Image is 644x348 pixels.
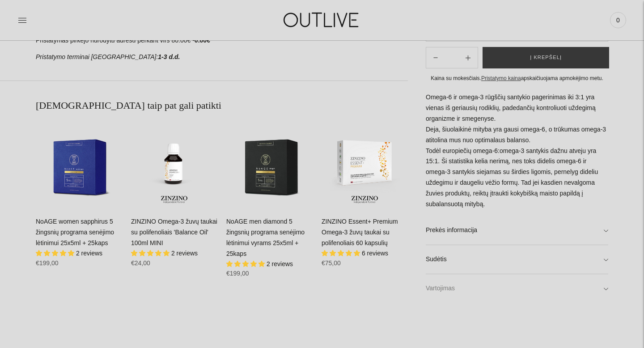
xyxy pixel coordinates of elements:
[36,121,122,208] a: NoAGE women sapphirus 5 žingsnių programa senėjimo lėtinimui 25x5ml + 25kaps
[322,121,408,208] a: ZINZINO Essent+ Premium Omega-3 žuvų taukai su polifenoliais 60 kapsulių
[426,47,445,69] button: Add product quantity
[36,250,76,257] span: 5.00 stars
[362,250,388,257] span: 6 reviews
[612,14,624,26] span: 0
[426,245,608,274] a: Sudėtis
[76,250,102,257] span: 2 reviews
[481,76,521,82] a: Pristatymo kaina
[226,270,249,277] span: €199,00
[131,259,150,267] span: €24,00
[171,250,198,257] span: 2 reviews
[131,250,171,257] span: 5.00 stars
[267,260,293,267] span: 2 reviews
[158,53,180,60] strong: 1-3 d.d.
[610,10,626,30] a: 0
[226,218,305,257] a: NoAGE men diamond 5 žingsnių programa senėjimo lėtinimui vyrams 25x5ml + 25kaps
[131,121,217,208] a: ZINZINO Omega-3 žuvų taukai su polifenoliais 'Balance Oil' 100ml MINI
[445,51,458,64] input: Product quantity
[195,37,210,44] strong: 0.00€
[426,216,608,245] a: Prekės informacija
[36,99,408,112] h2: [DEMOGRAPHIC_DATA] taip pat gali patikti
[530,54,562,63] span: Į krepšelį
[458,47,478,69] button: Subtract product quantity
[36,218,114,246] a: NoAGE women sapphirus 5 žingsnių programa senėjimo lėtinimui 25x5ml + 25kaps
[131,218,217,246] a: ZINZINO Omega-3 žuvų taukai su polifenoliais 'Balance Oil' 100ml MINI
[36,53,158,60] em: Pristatymo terminai [GEOGRAPHIC_DATA]:
[483,47,609,69] button: Į krepšelį
[36,259,59,267] span: €199,00
[426,274,608,303] a: Vartojimas
[226,260,267,267] span: 5.00 stars
[266,4,378,35] img: OUTLIVE
[36,35,408,46] p: Pristatymas pirkėjo nurodytu adresu perkant virš 80.00€ -
[426,74,608,84] div: Kaina su mokesčiais. apskaičiuojama apmokėjimo metu.
[322,218,398,246] a: ZINZINO Essent+ Premium Omega-3 žuvų taukai su polifenoliais 60 kapsulių
[322,250,362,257] span: 5.00 stars
[322,259,341,267] span: €75,00
[226,121,313,208] a: NoAGE men diamond 5 žingsnių programa senėjimo lėtinimui vyrams 25x5ml + 25kaps
[426,92,608,210] p: Omega-6 ir omega-3 rūgščių santykio pagerinimas iki 3:1 yra vienas iš geriausių rodiklių, padedan...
